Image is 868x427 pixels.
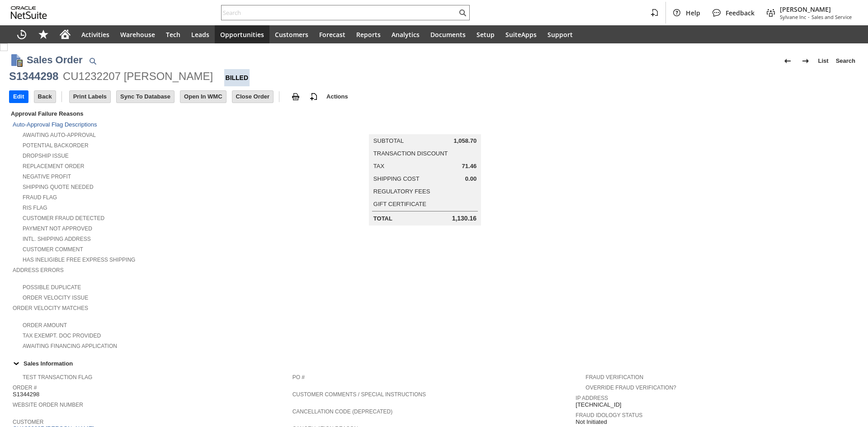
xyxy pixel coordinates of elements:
a: IP Address [576,395,608,401]
img: Next [800,56,811,66]
a: Support [542,25,578,43]
span: 1,058.70 [454,137,477,145]
a: Awaiting Auto-Approval [23,132,96,138]
a: Regulatory Fees [373,188,430,195]
a: Recent Records [11,25,33,43]
a: PO # [292,374,305,380]
td: Sales Information [9,357,859,369]
a: Analytics [386,25,425,43]
span: Support [547,30,573,39]
a: Intl. Shipping Address [23,236,91,242]
div: CU1232207 [PERSON_NAME] [63,69,213,84]
span: Feedback [726,9,755,17]
a: Setup [471,25,500,43]
span: Setup [476,30,495,39]
input: Edit [9,91,28,103]
span: 71.46 [462,163,477,170]
a: Negative Profit [23,174,71,180]
img: print.svg [290,91,301,102]
a: Fraud Idology Status [576,412,642,418]
a: Test Transaction Flag [23,374,92,380]
span: Customers [275,30,308,39]
span: [TECHNICAL_ID] [576,401,621,408]
a: Total [373,215,392,222]
a: Documents [425,25,471,43]
span: Reports [356,30,381,39]
span: Activities [81,30,109,39]
input: Search [222,7,457,18]
span: Warehouse [120,30,155,39]
a: Address Errors [13,267,64,273]
svg: Shortcuts [38,29,49,40]
a: Reports [351,25,386,43]
a: Dropship Issue [23,153,69,159]
a: Possible Duplicate [23,284,81,291]
a: Subtotal [373,137,404,144]
span: Tech [166,30,180,39]
a: Customer Comment [23,246,83,253]
a: Payment not approved [23,225,92,232]
a: Actions [323,93,352,100]
a: Activities [76,25,115,43]
input: Sync To Database [117,91,174,103]
span: Analytics [392,30,420,39]
a: Awaiting Financing Application [23,343,117,349]
a: Auto-Approval Flag Descriptions [13,121,97,128]
span: Not Initiated [576,418,607,426]
input: Print Labels [70,91,110,103]
span: Sylvane Inc [780,14,806,20]
a: Customer [13,419,43,425]
a: Customer Comments / Special Instructions [292,391,426,398]
a: List [815,54,832,68]
div: S1344298 [9,69,58,84]
a: Customers [269,25,314,43]
svg: Recent Records [16,29,27,40]
a: Potential Backorder [23,142,89,149]
input: Open In WMC [180,91,226,103]
a: Gift Certificate [373,201,426,207]
span: Help [686,9,700,17]
caption: Summary [369,120,481,134]
input: Close Order [232,91,273,103]
span: SuiteApps [505,30,537,39]
img: add-record.svg [308,91,319,102]
span: - [808,14,810,20]
a: Shipping Cost [373,175,420,182]
a: Cancellation Code (deprecated) [292,408,393,415]
div: Billed [224,69,250,86]
a: Order Velocity Issue [23,295,88,301]
div: Approval Failure Reasons [9,108,289,119]
a: Has Ineligible Free Express Shipping [23,257,135,263]
a: Home [54,25,76,43]
a: Override Fraud Verification? [585,385,676,391]
a: Replacement Order [23,163,84,169]
span: 0.00 [465,175,476,183]
span: Leads [191,30,209,39]
svg: logo [11,6,47,19]
a: Customer Fraud Detected [23,215,104,221]
a: Tax [373,163,384,169]
a: Fraud Verification [585,374,643,380]
a: Tax Exempt. Doc Provided [23,333,101,339]
span: Sales and Service [811,14,852,20]
a: Warehouse [115,25,160,43]
a: Order Velocity Matches [13,305,88,311]
a: Fraud Flag [23,194,57,201]
img: Quick Find [87,56,98,66]
span: 1,130.16 [452,215,477,222]
h1: Sales Order [27,52,83,67]
a: Shipping Quote Needed [23,184,94,190]
a: Leads [186,25,215,43]
a: Search [832,54,859,68]
a: Order Amount [23,322,67,328]
span: Documents [430,30,466,39]
div: Shortcuts [33,25,54,43]
span: Opportunities [220,30,264,39]
a: SuiteApps [500,25,542,43]
a: Forecast [314,25,351,43]
a: RIS flag [23,205,47,211]
img: Previous [782,56,793,66]
a: Opportunities [215,25,269,43]
span: S1344298 [13,391,39,398]
a: Tech [160,25,186,43]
